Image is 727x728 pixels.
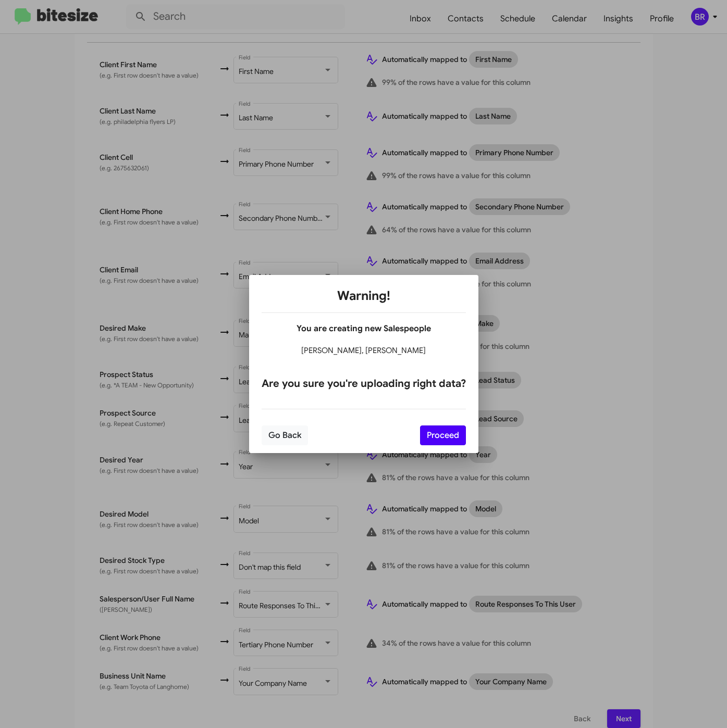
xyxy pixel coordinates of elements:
h1: Warning! [262,287,466,304]
button: Proceed [420,425,466,445]
button: Go Back [262,425,308,445]
h2: Are you sure you're uploading right data? [262,375,466,392]
h4: [PERSON_NAME], [PERSON_NAME] [262,344,466,357]
b: You are creating new Salespeople [297,323,431,334]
